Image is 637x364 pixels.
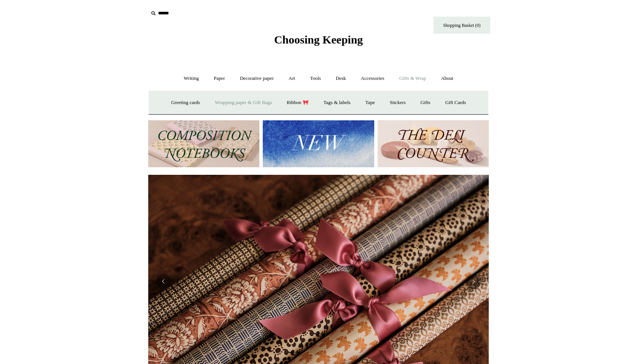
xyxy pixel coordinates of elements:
[392,68,433,89] a: Gifts & Wrap
[263,120,374,168] img: New.jpg__PID:f73bdf93-380a-4a35-bcfe-7823039498e1
[274,33,363,46] span: Choosing Keeping
[378,120,489,168] img: The Deli Counter
[329,68,353,89] a: Desk
[466,274,481,289] button: Next
[414,93,437,113] a: Gifts
[148,120,259,168] img: 202302 Composition ledgers.jpg__PID:69722ee6-fa44-49dd-a067-31375e5d54ec
[354,68,391,89] a: Accessories
[177,68,206,89] a: Writing
[438,93,473,113] a: Gift Cards
[207,68,232,89] a: Paper
[433,17,490,34] a: Shopping Basket (0)
[156,274,171,289] button: Previous
[317,93,357,113] a: Tags & labels
[303,68,328,89] a: Tools
[359,93,382,113] a: Tape
[208,93,279,113] a: Wrapping paper & Gift Bags
[274,39,363,45] a: Choosing Keeping
[233,68,281,89] a: Decorative paper
[282,68,302,89] a: Art
[164,93,207,113] a: Greeting cards
[434,68,460,89] a: About
[383,93,413,113] a: Stickers
[280,93,315,113] a: Ribbon 🎀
